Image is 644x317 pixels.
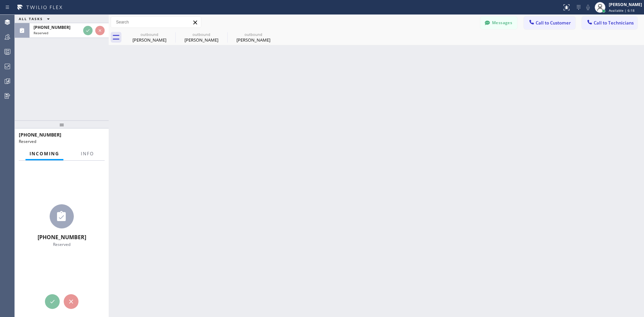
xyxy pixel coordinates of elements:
[176,30,227,45] div: Judy Nordean
[30,151,59,157] span: Incoming
[111,17,201,28] input: Search
[15,15,56,23] button: ALL TASKS
[582,16,637,29] button: Call to Technicians
[38,233,86,241] span: [PHONE_NUMBER]
[609,2,642,7] div: [PERSON_NAME]
[25,147,63,160] button: Incoming
[34,31,48,35] span: Reserved
[228,30,279,45] div: Kiersten Beckwith
[594,20,634,26] span: Call to Technicians
[64,294,78,309] button: Reject
[81,151,94,157] span: Info
[228,37,279,43] div: [PERSON_NAME]
[45,294,60,309] button: Accept
[609,8,635,13] span: Available | 6:18
[583,3,593,12] button: Mute
[53,242,70,247] span: Reserved
[19,139,36,144] span: Reserved
[124,30,175,45] div: Dan Li
[34,24,70,30] span: [PHONE_NUMBER]
[524,16,575,29] button: Call to Customer
[19,16,43,21] span: ALL TASKS
[77,147,98,160] button: Info
[124,32,175,37] div: outbound
[124,37,175,43] div: [PERSON_NAME]
[95,26,105,35] button: Reject
[176,32,227,37] div: outbound
[176,37,227,43] div: [PERSON_NAME]
[83,26,93,35] button: Accept
[19,131,61,138] span: [PHONE_NUMBER]
[536,20,571,26] span: Call to Customer
[480,16,517,29] button: Messages
[228,32,279,37] div: outbound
